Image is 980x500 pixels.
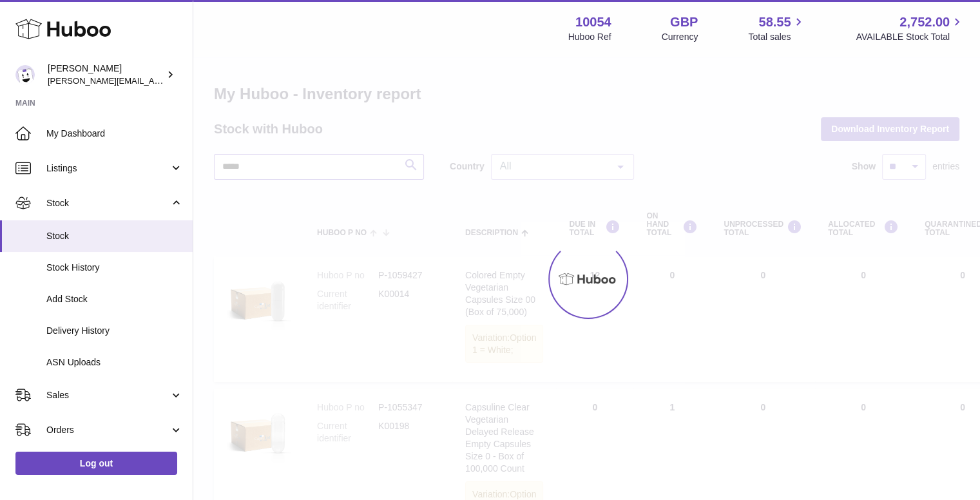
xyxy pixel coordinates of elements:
span: ASN Uploads [46,356,183,369]
span: Stock [46,197,169,209]
span: Stock [46,230,183,242]
span: Orders [46,424,169,436]
strong: GBP [670,14,698,31]
span: Delivery History [46,325,183,337]
span: Total sales [748,31,805,43]
span: 58.55 [758,14,791,31]
span: 2,752.00 [899,14,950,31]
span: AVAILABLE Stock Total [856,31,965,43]
div: Huboo Ref [568,31,611,43]
span: My Dashboard [46,128,183,140]
img: luz@capsuline.com [15,65,35,84]
div: [PERSON_NAME] [48,63,164,87]
a: Log out [15,452,177,475]
span: Add Stock [46,293,183,305]
span: Listings [46,162,169,175]
div: Currency [662,31,698,43]
a: 58.55 Total sales [748,14,805,43]
span: Sales [46,389,169,401]
a: 2,752.00 AVAILABLE Stock Total [856,14,965,43]
span: Stock History [46,262,183,274]
span: [PERSON_NAME][EMAIL_ADDRESS][DOMAIN_NAME] [48,75,258,86]
strong: 10054 [575,14,611,31]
